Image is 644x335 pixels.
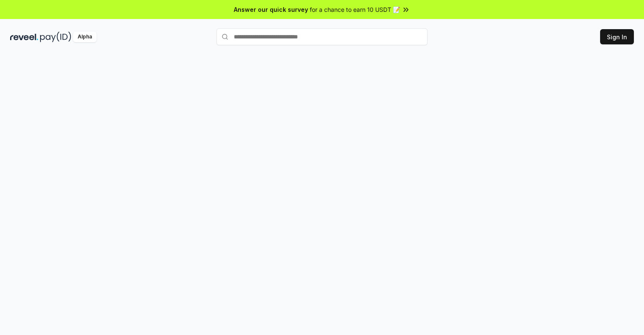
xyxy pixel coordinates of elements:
[310,5,400,14] span: for a chance to earn 10 USDT 📝
[10,32,38,42] img: reveel_dark
[600,29,634,44] button: Sign In
[73,32,97,42] div: Alpha
[234,5,308,14] span: Answer our quick survey
[40,32,71,42] img: pay_id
